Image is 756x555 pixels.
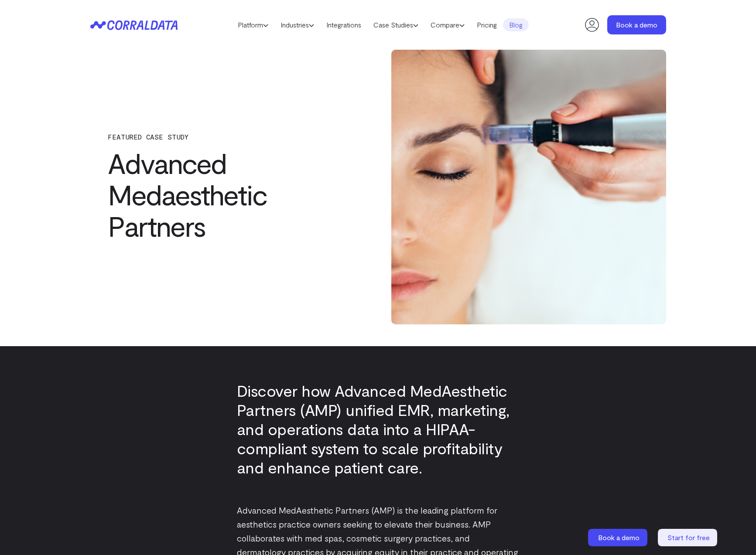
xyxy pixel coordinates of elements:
[598,533,640,541] span: Book a demo
[108,133,348,141] p: FEATURED CASE STUDY
[667,533,710,541] span: Start for free
[503,18,529,31] a: Blog
[588,529,649,546] a: Book a demo
[607,15,666,34] a: Book a demo
[232,18,274,31] a: Platform
[237,381,520,477] p: Discover how Advanced MedAesthetic Partners (AMP) unified EMR, marketing, and operations data int...
[320,18,367,31] a: Integrations
[658,529,719,546] a: Start for free
[471,18,503,31] a: Pricing
[424,18,471,31] a: Compare
[108,147,348,242] h1: Advanced Medaesthetic Partners
[367,18,424,31] a: Case Studies
[274,18,320,31] a: Industries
